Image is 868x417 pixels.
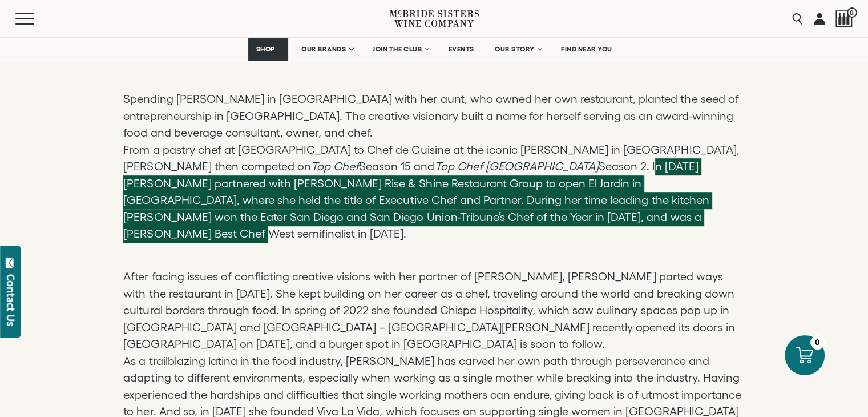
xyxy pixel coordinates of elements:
[810,335,825,350] div: 0
[487,38,548,61] a: OUR STORY
[256,45,275,53] span: SHOP
[373,45,422,53] span: JOIN THE CLUB
[561,45,612,53] span: FIND NEAR YOU
[441,38,482,61] a: EVENTS
[5,274,17,326] div: Contact Us
[301,45,346,53] span: OUR BRANDS
[847,7,857,18] span: 0
[554,38,620,61] a: FIND NEAR YOU
[15,13,56,25] button: Mobile Menu Trigger
[434,160,599,173] em: Top Chef [GEOGRAPHIC_DATA]
[248,38,288,61] a: SHOP
[294,38,360,61] a: OUR BRANDS
[365,38,435,61] a: JOIN THE CLUB
[495,45,535,53] span: OUR STORY
[311,160,359,173] em: Top Chef
[123,74,744,243] p: Spending [PERSON_NAME] in [GEOGRAPHIC_DATA] with her aunt, who owned her own restaurant, planted ...
[449,45,474,53] span: EVENTS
